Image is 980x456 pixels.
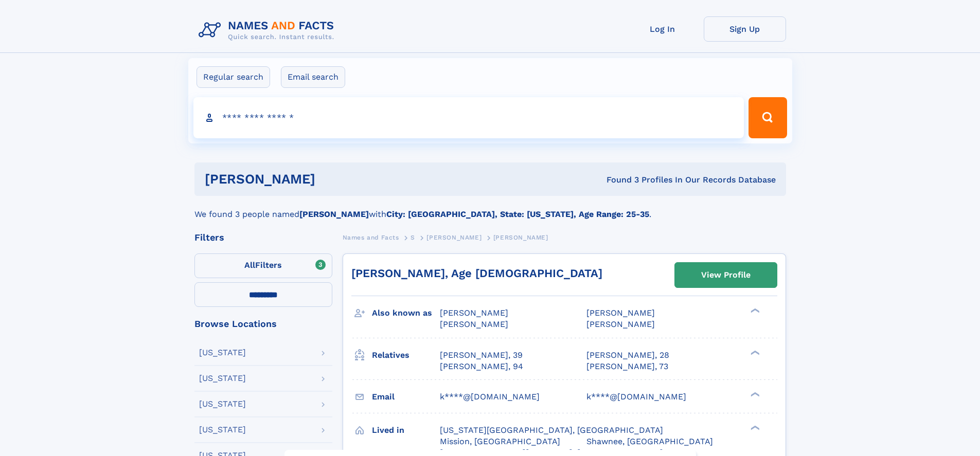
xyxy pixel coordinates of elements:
b: City: [GEOGRAPHIC_DATA], State: [US_STATE], Age Range: 25-35 [386,209,649,219]
a: [PERSON_NAME] [426,231,482,244]
label: Email search [281,66,345,88]
a: [PERSON_NAME], 39 [440,350,523,361]
span: Shawnee, [GEOGRAPHIC_DATA] [586,436,713,446]
div: We found 3 people named with . [194,196,786,221]
a: S [411,231,415,244]
a: [PERSON_NAME], 73 [586,361,668,372]
div: [US_STATE] [199,426,246,434]
span: S [411,234,415,241]
div: ❯ [748,307,760,314]
span: [PERSON_NAME] [426,234,482,241]
a: [PERSON_NAME], Age [DEMOGRAPHIC_DATA] [351,267,602,280]
a: Log In [621,16,704,42]
div: ❯ [748,349,760,356]
span: All [244,260,255,270]
div: Filters [194,233,332,242]
span: [PERSON_NAME] [586,319,655,329]
input: search input [193,97,744,138]
a: [PERSON_NAME], 28 [586,350,669,361]
span: [PERSON_NAME] [440,319,508,329]
div: ❯ [748,391,760,397]
div: [US_STATE] [199,374,246,382]
h3: Relatives [372,346,440,364]
span: [PERSON_NAME] [586,308,655,318]
h3: Also known as [372,304,440,322]
button: Search Button [749,97,787,138]
div: Browse Locations [194,319,332,329]
div: [US_STATE] [199,400,246,408]
span: [PERSON_NAME] [440,308,508,318]
h3: Email [372,388,440,406]
img: Logo Names and Facts [194,16,343,44]
a: View Profile [675,263,777,287]
span: Mission, [GEOGRAPHIC_DATA] [440,436,560,446]
a: Names and Facts [343,231,399,244]
span: [PERSON_NAME] [493,234,548,241]
div: ❯ [748,424,760,431]
label: Filters [194,253,332,278]
b: [PERSON_NAME] [299,209,369,219]
div: Found 3 Profiles In Our Records Database [461,174,776,186]
div: [US_STATE] [199,349,246,357]
div: View Profile [701,263,751,287]
a: [PERSON_NAME], 94 [440,361,523,372]
span: [US_STATE][GEOGRAPHIC_DATA], [GEOGRAPHIC_DATA] [440,425,663,435]
h3: Lived in [372,422,440,439]
label: Regular search [197,66,270,88]
a: Sign Up [704,16,786,42]
h1: [PERSON_NAME] [205,173,461,186]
